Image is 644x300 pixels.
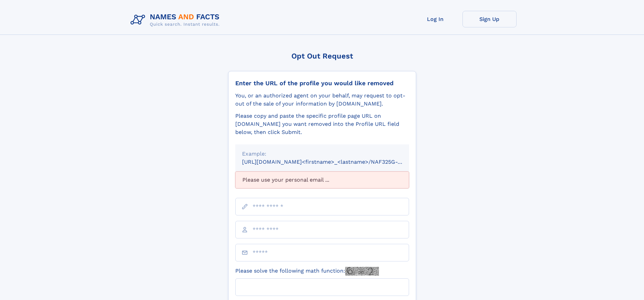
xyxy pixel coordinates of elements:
small: [URL][DOMAIN_NAME]<firstname>_<lastname>/NAF325G-xxxxxxxx [242,159,422,165]
div: Please copy and paste the specific profile page URL on [DOMAIN_NAME] you want removed into the Pr... [235,112,409,136]
div: You, or an authorized agent on your behalf, may request to opt-out of the sale of your informatio... [235,92,409,108]
label: Please solve the following math function: [235,267,379,276]
a: Log In [408,11,462,27]
div: Enter the URL of the profile you would like removed [235,79,409,87]
div: Please use your personal email ... [235,171,409,188]
div: Example: [242,150,402,158]
img: Logo Names and Facts [128,11,225,29]
a: Sign Up [462,11,517,27]
div: Opt Out Request [228,52,416,60]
